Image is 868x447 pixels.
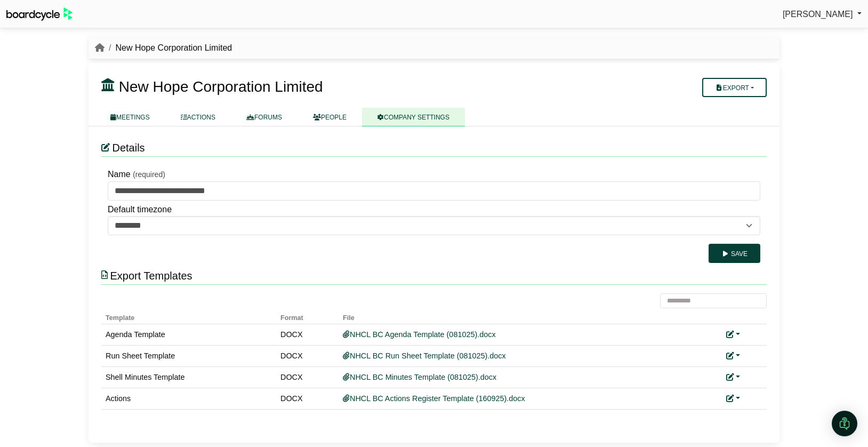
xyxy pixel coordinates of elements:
td: Shell Minutes Template [101,366,276,388]
img: BoardcycleBlackGreen-aaafeed430059cb809a45853b8cf6d952af9d84e6e89e1f1685b34bfd5cb7d64.svg [6,7,73,21]
td: DOCX [276,345,339,366]
td: DOCX [276,388,339,409]
a: FORUMS [231,108,298,126]
a: MEETINGS [95,108,165,126]
td: DOCX [276,366,339,388]
th: File [339,308,722,324]
a: NHCL BC Actions Register Template (160925).docx [343,394,525,403]
div: Open Intercom Messenger [832,411,857,436]
span: Details [112,142,144,154]
a: PEOPLE [298,108,362,126]
td: Actions [101,388,276,409]
nav: breadcrumb [95,41,232,55]
th: Format [276,308,339,324]
small: (required) [133,170,165,179]
a: COMPANY SETTINGS [362,108,465,126]
td: Agenda Template [101,324,276,345]
a: NHCL BC Run Sheet Template (081025).docx [343,352,506,360]
li: New Hope Corporation Limited [105,41,232,55]
a: [PERSON_NAME] [783,7,862,21]
td: Run Sheet Template [101,345,276,366]
span: New Hope Corporation Limited [119,78,323,95]
a: ACTIONS [165,108,231,126]
th: Template [101,308,276,324]
a: NHCL BC Agenda Template (081025).docx [343,330,496,339]
td: DOCX [276,324,339,345]
label: Default timezone [108,203,172,217]
label: Name [108,167,131,181]
a: NHCL BC Minutes Template (081025).docx [343,373,496,381]
button: Save [709,244,760,263]
button: Export [702,78,767,97]
span: Export Templates [110,270,192,282]
span: [PERSON_NAME] [783,10,853,19]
